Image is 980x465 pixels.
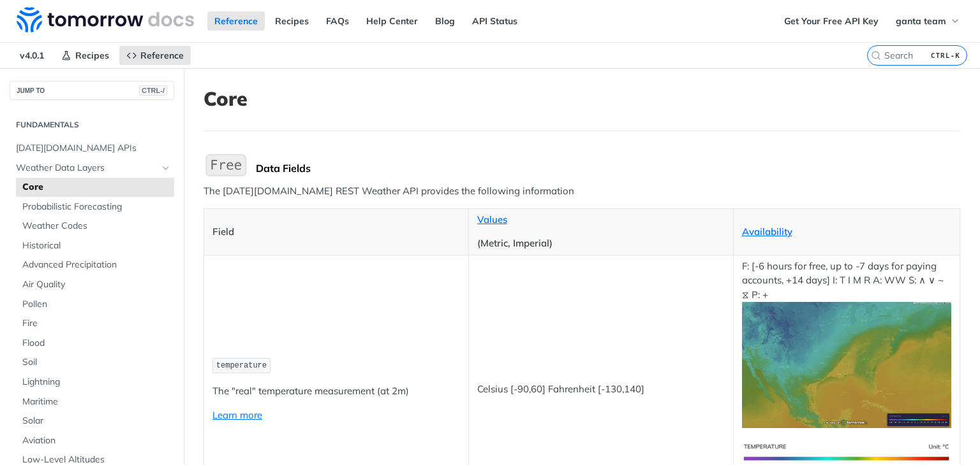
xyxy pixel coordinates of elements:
span: Probabilistic Forecasting [22,201,171,213]
a: Air Quality [16,275,174,294]
span: Lightning [22,376,171,389]
span: Weather Codes [22,220,171,232]
a: Recipes [268,11,316,31]
span: CTRL-/ [139,85,167,96]
p: The [DATE][DOMAIN_NAME] REST Weather API provides the following information [204,184,960,199]
a: Pollen [16,295,174,314]
span: Reference [140,50,184,61]
span: [DATE][DOMAIN_NAME] APIs [16,142,171,155]
img: Tomorrow.io Weather API Docs [17,7,194,32]
span: Soil [22,356,171,369]
a: Solar [16,411,174,431]
a: Get Your Free API Key [777,11,886,31]
a: Recipes [54,46,116,65]
span: Solar [22,415,171,427]
a: [DATE][DOMAIN_NAME] APIs [10,139,174,158]
span: ganta team [896,15,946,27]
h2: Fundamentals [10,119,174,131]
a: API Status [465,11,524,31]
span: v4.0.1 [13,46,51,65]
a: Values [477,213,507,225]
p: Field [212,225,460,240]
span: Aviation [22,434,171,447]
span: temperature [216,361,267,370]
span: Air Quality [22,278,171,291]
a: Blog [428,11,462,31]
span: Advanced Precipitation [22,259,171,271]
p: F: [-6 hours for free, up to -7 days for paying accounts, +14 days] I: T I M R A: WW S: ∧ ∨ ~ ⧖ P: + [742,259,952,428]
a: Reference [119,46,191,65]
a: Core [16,178,174,197]
span: Historical [22,240,171,252]
a: Maritime [16,392,174,411]
a: Weather Codes [16,217,174,236]
span: Recipes [75,50,109,61]
span: Expand image [742,451,952,463]
a: Lightning [16,373,174,392]
a: Soil [16,353,174,372]
h1: Core [204,87,960,110]
a: Flood [16,334,174,353]
span: Weather Data Layers [16,162,158,175]
div: Data Fields [256,162,960,175]
span: Expand image [742,358,952,370]
a: Help Center [359,11,425,31]
span: Fire [22,317,171,330]
svg: Search [871,50,881,61]
a: Weather Data LayersHide subpages for Weather Data Layers [10,159,174,178]
a: Aviation [16,431,174,450]
span: Maritime [22,396,171,408]
button: Hide subpages for Weather Data Layers [161,163,171,173]
span: Flood [22,337,171,350]
a: Reference [207,11,265,31]
a: FAQs [319,11,356,31]
a: Historical [16,236,174,255]
span: Pollen [22,298,171,311]
a: Learn more [212,409,262,421]
p: Celsius [-90,60] Fahrenheit [-130,140] [477,382,725,397]
button: ganta team [889,11,967,31]
kbd: CTRL-K [928,49,963,62]
a: Probabilistic Forecasting [16,197,174,217]
button: JUMP TOCTRL-/ [10,81,174,100]
a: Fire [16,314,174,333]
span: Core [22,181,171,194]
p: (Metric, Imperial) [477,236,725,251]
p: The "real" temperature measurement (at 2m) [212,384,460,399]
a: Availability [742,225,792,238]
a: Advanced Precipitation [16,255,174,275]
